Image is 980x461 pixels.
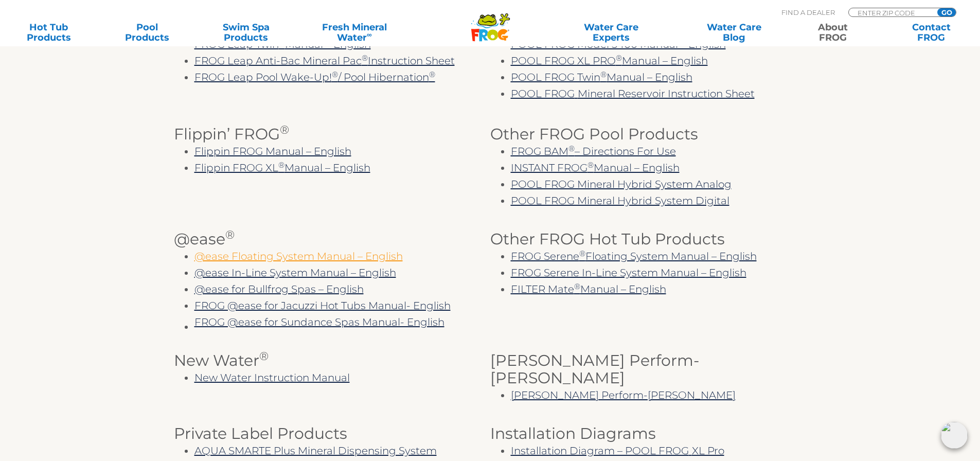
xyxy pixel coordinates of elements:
[696,22,772,43] a: Water CareBlog
[511,71,692,83] a: POOL FROG Twin®Manual – English
[857,8,926,17] input: Zip Code Form
[511,283,574,295] a: FILTER Mate
[174,126,490,143] h3: Flippin’ FROG
[587,160,594,170] sup: ®
[225,227,235,242] sup: ®
[194,267,396,279] a: @ease In-Line System Manual – English
[174,425,490,442] h3: Private Label Products
[511,145,676,157] a: FROG BAM®– Directions For Use
[568,144,575,153] sup: ®
[511,87,755,100] a: POOL FROGMineral Reservoir Instruction Sheet
[781,8,835,17] p: Find A Dealer
[194,299,451,312] a: FROG @ease for Jacuzzi Hot Tubs Manual- English
[490,352,807,387] h3: [PERSON_NAME] Perform-[PERSON_NAME]
[194,145,351,157] a: Flippin FROG Manual – English
[194,371,350,384] a: New Water Instruction Manual
[616,53,622,63] sup: ®
[511,194,729,207] a: POOL FROG Mineral Hybrid System Digital
[194,250,403,262] a: @ease Floating System Manual – English
[194,445,437,457] a: AQUA SMARTE Plus Mineral Dispensing System
[574,281,580,291] sup: ®
[208,22,284,43] a: Swim SpaProducts
[893,22,970,43] a: ContactFROG
[194,55,455,67] a: FROG Leap Anti-Bac Mineral Pac®Instruction Sheet
[332,69,338,79] sup: ®
[794,22,871,43] a: AboutFROG
[511,389,736,401] a: [PERSON_NAME] Perform-[PERSON_NAME]
[174,230,490,248] h3: @ease
[194,316,444,328] a: FROG @ease for Sundance Spas Manual- English
[362,53,368,63] sup: ®
[490,230,807,248] h3: Other FROG Hot Tub Products
[941,422,968,449] img: openIcon
[109,22,186,43] a: PoolProducts
[367,30,372,39] sup: ∞
[429,69,435,79] sup: ®
[511,162,680,174] a: INSTANT FROG®Manual – English
[278,160,284,170] sup: ®
[511,267,746,279] a: FROG Serene In-Line System Manual – English
[511,250,757,262] a: FROG Serene®Floating System Manual – English
[511,55,708,67] a: POOL FROG XL PRO®Manual – English
[600,69,607,79] sup: ®
[937,8,956,16] input: GO
[280,122,289,137] sup: ®
[580,283,666,295] a: Manual – English
[549,22,673,43] a: Water CareExperts
[10,22,87,43] a: Hot TubProducts
[579,249,585,258] sup: ®
[194,162,370,174] a: Flippin FROG XL®Manual – English
[306,22,402,43] a: Fresh MineralWater∞
[259,349,269,363] sup: ®
[490,126,807,143] h3: Other FROG Pool Products
[194,283,364,295] a: @ease for Bullfrog Spas – English
[574,283,580,295] a: ®
[490,425,807,442] h3: Installation Diagrams
[194,71,435,83] a: FROG Leap Pool Wake-Up!®/ Pool Hibernation®
[511,178,732,190] a: POOL FROG Mineral Hybrid System Analog
[174,352,490,369] h3: New Water
[511,445,724,457] a: Installation Diagram – POOL FROGXL Pro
